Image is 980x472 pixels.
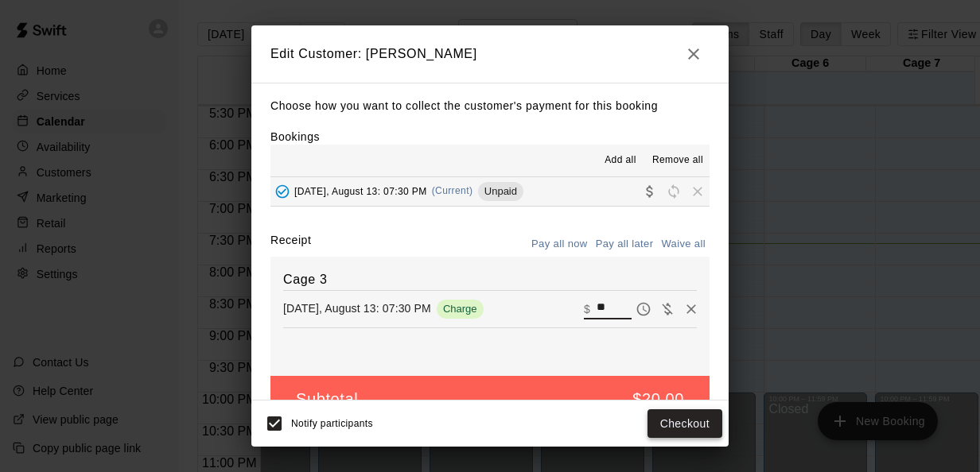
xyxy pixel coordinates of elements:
button: Waive all [657,232,710,257]
button: Remove [679,297,703,321]
span: Collect payment [638,184,662,196]
span: Charge [437,303,484,315]
button: Added - Collect Payment[DATE], August 13: 07:30 PM(Current)UnpaidCollect paymentRescheduleRemove [270,177,710,207]
button: Checkout [647,409,722,439]
button: Pay all now [527,232,592,257]
p: [DATE], August 13: 07:30 PM [283,300,431,316]
span: Remove [686,184,710,196]
button: Remove all [646,148,710,173]
span: Remove all [652,153,703,168]
span: Reschedule [662,184,686,196]
button: Pay all later [592,232,658,257]
label: Bookings [270,130,320,143]
span: Notify participants [291,418,373,429]
label: Receipt [270,232,311,257]
span: Unpaid [478,185,523,197]
p: $ [584,301,590,317]
button: Add all [595,148,646,173]
button: Added - Collect Payment [270,180,294,203]
span: [DATE], August 13: 07:30 PM [294,185,427,196]
span: Add all [605,153,636,168]
h2: Edit Customer: [PERSON_NAME] [251,25,729,83]
span: (Current) [432,185,473,196]
h6: Cage 3 [283,269,697,290]
span: Waive payment [655,301,679,315]
p: Choose how you want to collect the customer's payment for this booking [270,96,710,116]
h5: $20.00 [632,389,684,410]
span: Pay later [632,301,655,315]
h5: Subtotal [296,389,358,410]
